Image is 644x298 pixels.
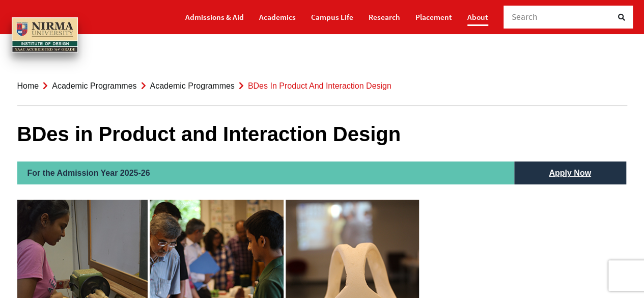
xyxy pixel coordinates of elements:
[17,66,627,106] nav: breadcrumb
[415,8,452,26] a: Placement
[17,82,39,90] a: Home
[259,8,296,26] a: Academics
[512,11,538,22] span: Search
[185,8,244,26] a: Admissions & Aid
[150,82,234,90] a: Academic Programmes
[52,82,136,90] a: Academic Programmes
[17,161,514,184] h2: For the Admission Year 2025-26
[17,122,627,146] h1: BDes in Product and Interaction Design
[467,8,488,26] a: About
[12,17,78,52] img: main_logo
[248,82,391,90] span: BDes in Product and Interaction Design
[369,8,400,26] a: Research
[539,161,601,184] a: Apply Now
[311,8,353,26] a: Campus Life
